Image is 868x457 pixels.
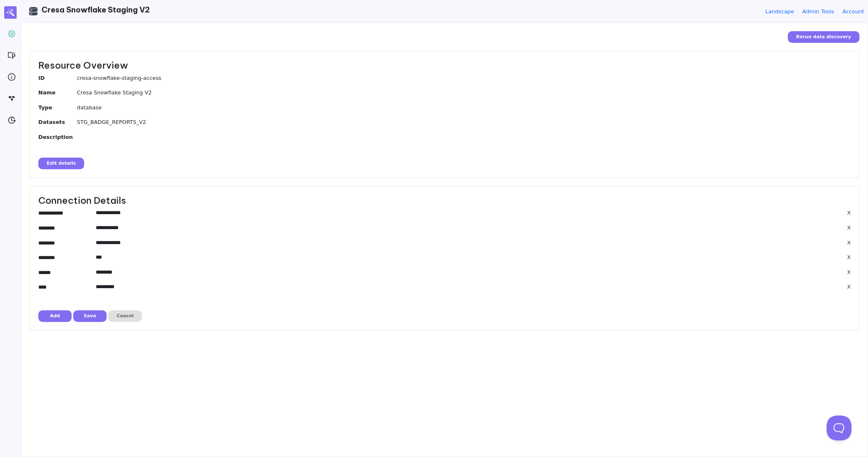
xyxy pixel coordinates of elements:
[38,158,84,169] button: Edit details
[38,283,92,291] input: edit label
[802,7,834,15] a: Admin Tools
[842,7,864,15] a: Account
[38,104,77,114] dt: Type
[788,31,859,43] button: Rerun data discovery
[77,104,851,111] dd: database
[42,5,150,15] span: Cresa Snowflake Staging V2
[38,209,92,217] input: edit label
[77,74,851,82] dd: cresa-snowflake-staging-access
[77,89,851,96] dd: Cresa Snowflake Staging V2
[765,7,794,15] a: Landscape
[96,283,838,291] input: edit value
[96,209,838,217] input: edit value
[38,239,92,247] input: edit label
[38,310,72,322] button: Add
[847,253,851,261] button: X
[847,283,851,291] button: X
[96,268,838,276] input: edit value
[847,268,851,276] button: X
[96,253,838,261] input: edit value
[38,74,77,85] dt: ID
[847,239,851,247] button: X
[77,118,851,126] dd: STG_BADGE_REPORTS_V2
[38,269,92,277] input: edit label
[826,415,851,440] iframe: Toggle Customer Support
[38,118,77,129] dt: Datasets
[847,224,851,232] button: X
[108,310,142,322] button: Cancel
[73,310,107,322] button: Save
[4,6,17,19] img: Magic Data logo
[38,60,851,71] h3: Resource Overview
[38,254,92,262] input: edit label
[38,195,851,206] h3: Connection Details
[38,133,77,141] dt: Description
[38,224,92,232] input: edit label
[96,239,838,247] input: edit value
[847,209,851,217] button: X
[38,89,77,99] dt: Name
[96,224,838,232] input: edit value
